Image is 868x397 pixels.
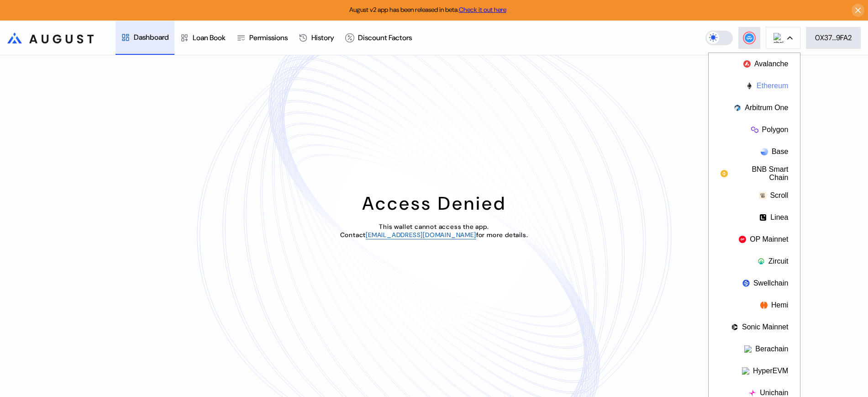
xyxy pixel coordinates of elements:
[751,126,758,133] img: chain logo
[293,21,340,55] a: History
[758,258,765,265] img: chain logo
[349,5,506,14] span: August v2 app has been released in beta.
[743,60,751,68] img: chain logo
[311,33,334,42] div: History
[761,148,768,155] img: chain logo
[806,27,861,49] button: 0X37...9FA2
[249,33,288,42] div: Permissions
[134,32,169,42] div: Dashboard
[358,33,412,42] div: Discount Factors
[760,302,768,309] img: chain logo
[340,222,528,239] span: This wallet cannot access the app. Contact for more details.
[709,119,800,141] button: Polygon
[362,191,506,215] div: Access Denied
[731,323,738,331] img: chain logo
[759,214,767,221] img: chain logo
[815,33,852,42] div: 0X37...9FA2
[709,206,800,228] button: Linea
[742,280,750,287] img: chain logo
[709,163,800,185] button: BNB Smart Chain
[744,345,752,353] img: chain logo
[340,21,417,55] a: Discount Factors
[759,192,766,199] img: chain logo
[174,21,231,55] a: Loan Book
[721,170,728,177] img: chain logo
[709,338,800,360] button: Berachain
[739,236,746,243] img: chain logo
[709,294,800,316] button: Hemi
[366,231,476,239] a: [EMAIL_ADDRESS][DOMAIN_NAME]
[746,82,753,90] img: chain logo
[773,33,784,43] img: chain logo
[709,360,800,382] button: HyperEVM
[766,27,800,49] button: chain logo
[709,316,800,338] button: Sonic Mainnet
[116,21,174,55] a: Dashboard
[749,389,756,397] img: chain logo
[709,97,800,119] button: Arbitrum One
[193,33,226,42] div: Loan Book
[709,141,800,163] button: Base
[742,367,749,375] img: chain logo
[709,185,800,206] button: Scroll
[709,250,800,272] button: Zircuit
[709,228,800,250] button: OP Mainnet
[459,5,506,14] a: Check it out here
[734,104,741,111] img: chain logo
[709,75,800,97] button: Ethereum
[231,21,293,55] a: Permissions
[709,272,800,294] button: Swellchain
[709,53,800,75] button: Avalanche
